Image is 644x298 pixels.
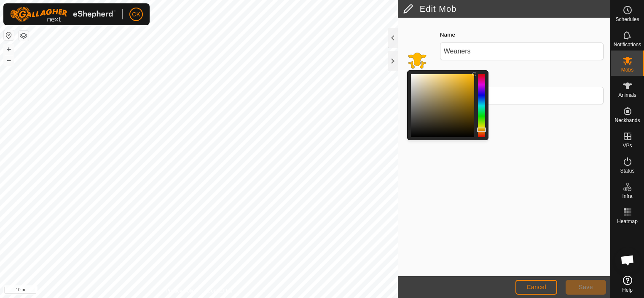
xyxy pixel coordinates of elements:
[622,287,633,293] span: Help
[19,31,29,41] button: Map Layers
[614,118,640,123] span: Neckbands
[623,143,632,148] span: VPs
[4,55,14,65] button: –
[617,219,638,224] span: Heatmap
[614,42,641,47] span: Notifications
[615,247,640,273] div: Open chat
[622,194,632,199] span: Infra
[4,30,14,40] button: Reset Map
[566,280,606,295] button: Save
[615,17,639,22] span: Schedules
[166,287,197,295] a: Privacy Policy
[611,272,644,296] a: Help
[515,280,557,295] button: Cancel
[403,4,610,14] h2: Edit Mob
[4,44,14,54] button: +
[10,7,115,22] img: Gallagher Logo
[207,287,232,295] a: Contact Us
[618,93,636,98] span: Animals
[132,10,140,19] span: CK
[440,31,455,39] label: Name
[621,67,633,72] span: Mobs
[620,168,634,173] span: Status
[579,284,593,290] span: Save
[526,284,546,290] span: Cancel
